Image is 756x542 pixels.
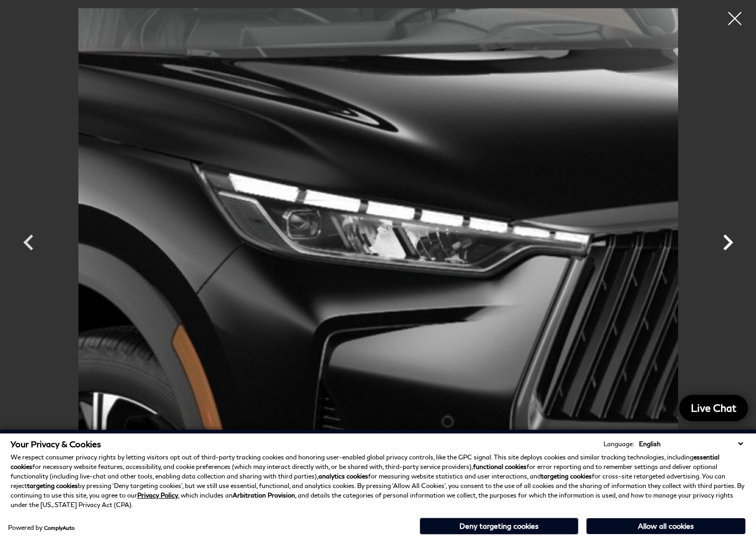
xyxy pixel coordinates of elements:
strong: Arbitration Provision [233,491,295,499]
div: Previous [13,221,45,269]
select: Language Select [636,439,745,449]
div: Next [712,221,744,269]
div: Powered by [8,525,75,531]
button: Allow all cookies [586,518,745,534]
strong: targeting cookies [541,472,592,480]
a: Live Chat [679,395,748,421]
strong: functional cookies [473,463,527,471]
strong: analytics cookies [318,472,368,480]
button: Deny targeting cookies [420,518,579,535]
p: We respect consumer privacy rights by letting visitors opt out of third-party tracking cookies an... [11,453,745,510]
a: ComplyAuto [44,525,75,531]
span: Your Privacy & Cookies [11,439,101,449]
span: Live Chat [686,401,742,414]
a: Privacy Policy [137,491,178,499]
img: New 2026 2T MNRL BLK INFINITI AUTOGRAPH AWD image 10 [60,8,696,457]
div: Language: [603,441,634,447]
strong: targeting cookies [27,482,78,490]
